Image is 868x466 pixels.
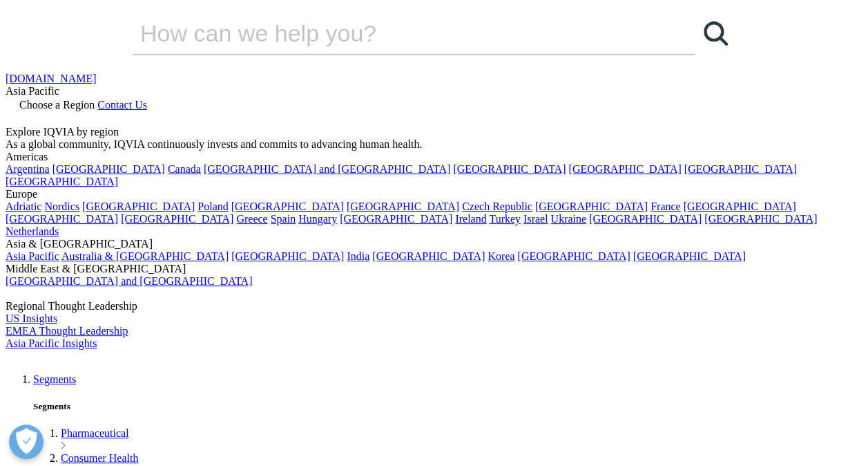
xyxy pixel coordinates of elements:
button: 打开偏好 [9,425,44,459]
a: [GEOGRAPHIC_DATA] [683,201,795,212]
a: Turkey [489,213,521,225]
a: Segments [33,373,76,385]
a: [GEOGRAPHIC_DATA] and [GEOGRAPHIC_DATA] [204,163,450,175]
a: Consumer Health [61,452,138,464]
h5: Segments [33,401,862,412]
a: [GEOGRAPHIC_DATA] [589,213,702,225]
a: Ireland [455,213,486,225]
a: Adriatic [6,201,41,212]
div: Asia Pacific [6,85,862,97]
span: Choose a Region [19,99,95,111]
a: Ukraine [550,213,586,225]
a: Korea [488,250,514,262]
div: Asia & [GEOGRAPHIC_DATA] [6,238,862,250]
a: Czech Republic [462,201,532,212]
div: Explore IQVIA by region [6,126,862,138]
a: [GEOGRAPHIC_DATA] [453,163,566,175]
a: [GEOGRAPHIC_DATA] [6,176,118,187]
a: [DOMAIN_NAME] [6,73,97,84]
a: Argentina [6,163,50,175]
a: France [650,201,681,212]
a: India [347,250,369,262]
a: Search [695,12,736,54]
a: [GEOGRAPHIC_DATA] [340,213,452,225]
a: US Insights [6,313,57,324]
a: [GEOGRAPHIC_DATA] [121,213,233,225]
a: Pharmaceutical [61,427,129,439]
a: Australia & [GEOGRAPHIC_DATA] [61,250,229,262]
a: [GEOGRAPHIC_DATA] [231,201,344,212]
a: [GEOGRAPHIC_DATA] [52,163,165,175]
a: [GEOGRAPHIC_DATA] [684,163,797,175]
a: [GEOGRAPHIC_DATA] [568,163,681,175]
a: Poland [197,201,228,212]
a: [GEOGRAPHIC_DATA] and [GEOGRAPHIC_DATA] [6,275,252,287]
a: [GEOGRAPHIC_DATA] [704,213,817,225]
a: EMEA Thought Leadership [6,325,128,337]
a: [GEOGRAPHIC_DATA] [517,250,630,262]
a: Hungary [298,213,337,225]
div: Regional Thought Leadership [6,300,862,313]
a: Greece [236,213,267,225]
a: Nordics [44,201,79,212]
a: Spain [271,213,296,225]
svg: Search [704,21,728,46]
a: [GEOGRAPHIC_DATA] [535,201,648,212]
div: Europe [6,188,862,201]
a: Contact Us [97,99,147,111]
a: [GEOGRAPHIC_DATA] [633,250,746,262]
a: Israel [523,213,548,225]
input: Search [132,12,655,54]
a: Netherlands [6,225,59,237]
a: Canada [168,163,201,175]
a: [GEOGRAPHIC_DATA] [6,213,118,225]
a: Asia Pacific Insights [6,337,97,349]
div: Middle East & [GEOGRAPHIC_DATA] [6,263,862,275]
div: As a global community, IQVIA continuously invests and commits to advancing human health. [6,138,862,151]
a: [GEOGRAPHIC_DATA] [347,201,459,212]
div: Americas [6,151,862,163]
a: Asia Pacific [6,250,59,262]
a: [GEOGRAPHIC_DATA] [82,201,195,212]
a: [GEOGRAPHIC_DATA] [231,250,344,262]
a: [GEOGRAPHIC_DATA] [372,250,485,262]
